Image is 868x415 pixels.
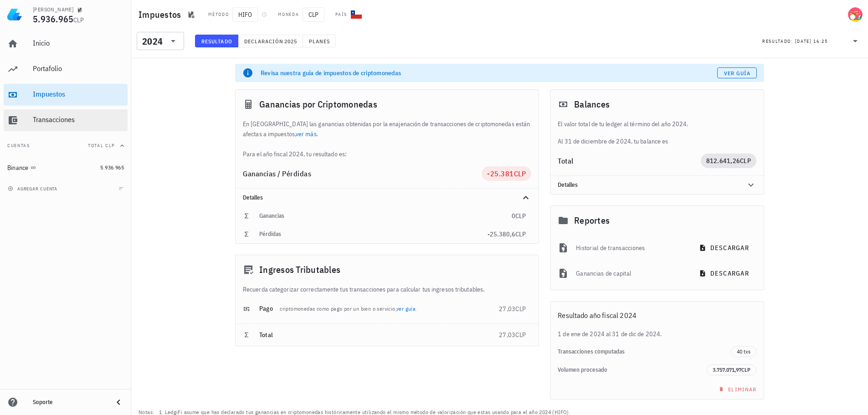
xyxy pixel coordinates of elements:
[296,130,317,138] a: ver más
[278,11,299,18] div: Moneda
[487,169,514,178] span: -25.381
[236,119,539,159] div: En [GEOGRAPHIC_DATA] las ganancias obtenidas por la enajenación de transacciones de criptomonedas...
[236,189,539,207] div: Detalles
[308,38,330,45] span: Planes
[236,284,539,294] div: Recuerda categorizar correctamente tus transacciones para calcular tus ingresos tributables.
[7,164,29,172] div: Binance
[717,386,756,393] span: Eliminar
[550,176,764,194] div: Detalles
[259,304,273,313] span: Pago
[33,13,73,25] span: 5.936.965
[33,6,73,13] div: [PERSON_NAME]
[10,186,57,192] span: agregar cuenta
[261,68,717,77] div: Revisa nuestra guía de impuestos de criptomonedas
[724,70,751,77] span: Ver guía
[741,366,750,373] span: CLP
[499,305,515,313] span: 27,03
[195,35,238,47] button: Resultado
[238,35,303,47] button: Declaración 2025
[740,157,751,165] span: CLP
[4,157,128,179] a: Binance 5.936.965
[208,11,229,18] div: Método
[243,169,311,178] span: Ganancias / Pérdidas
[232,7,258,22] span: HIFO
[550,119,764,146] div: Al 31 de diciembre de 2024, tu balance es
[4,58,128,80] a: Portafolio
[33,64,124,73] div: Portafolio
[515,305,526,313] span: CLP
[7,7,22,22] img: LedgiFi
[236,255,539,284] div: Ingresos Tributables
[737,347,750,357] span: 40 txs
[558,181,734,189] div: Detalles
[33,39,124,47] div: Inicio
[33,399,106,406] div: Soporte
[88,143,115,149] span: Total CLP
[137,32,184,50] div: 2024
[259,231,488,238] div: Pérdidas
[550,329,764,339] div: 1 de ene de 2024 al 31 de dic de 2024.
[396,305,416,312] a: ver guía
[550,206,764,235] div: Reportes
[558,157,701,164] div: Total
[550,302,764,329] div: Resultado año fiscal 2024
[33,90,124,98] div: Impuestos
[558,119,756,129] p: El valor total de tu ledger al término del año 2024.
[33,115,124,124] div: Transacciones
[259,331,273,339] span: Total
[848,7,863,22] div: avatar
[259,212,512,220] div: Ganancias
[515,230,526,238] span: CLP
[244,38,284,45] span: Declaración
[713,366,741,373] span: 3.757.071,97
[558,366,707,374] div: Volumen procesado
[488,230,515,238] span: -25.380,6
[512,212,515,220] span: 0
[73,16,84,24] span: CLP
[4,109,128,131] a: Transacciones
[100,164,124,171] span: 5.936.965
[499,331,515,339] span: 27,03
[701,269,749,277] span: descargar
[139,7,185,22] h1: Impuestos
[713,383,760,395] button: Eliminar
[335,11,347,18] div: País
[717,67,757,78] a: Ver guía
[550,90,764,119] div: Balances
[515,212,526,220] span: CLP
[514,169,526,178] span: CLP
[693,240,756,256] button: descargar
[558,348,731,355] div: Transacciones computadas
[280,305,417,312] span: criptomonedas como pago por un bien o servicio, .
[701,244,749,252] span: descargar
[4,84,128,106] a: Impuestos
[303,35,336,47] button: Planes
[757,32,866,50] div: Resultado:[DATE] 16:25
[201,38,232,45] span: Resultado
[284,38,297,45] span: 2025
[351,9,362,20] div: CL-icon
[693,265,756,282] button: descargar
[4,135,128,157] button: CuentasTotal CLP
[706,157,740,165] span: 812.641,26
[303,7,324,22] span: CLP
[576,263,686,283] div: Ganancias de capital
[236,90,539,119] div: Ganancias por Criptomonedas
[576,238,686,258] div: Historial de transacciones
[762,35,795,47] div: Resultado:
[243,194,509,201] div: Detalles
[4,33,128,55] a: Inicio
[142,37,163,46] div: 2024
[795,37,828,46] div: [DATE] 16:25
[5,184,62,193] button: agregar cuenta
[515,331,526,339] span: CLP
